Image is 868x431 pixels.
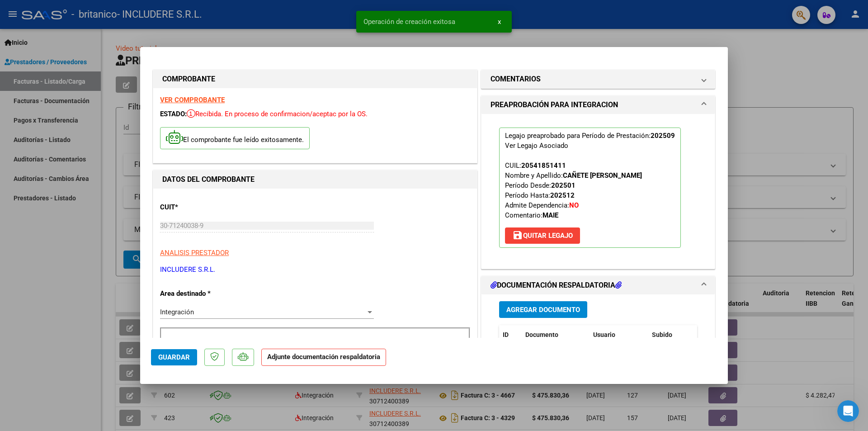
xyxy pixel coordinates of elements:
[505,161,642,219] span: CUIL: Nombre y Apellido: Período Desde: Período Hasta: Admite Dependencia:
[160,249,229,257] span: ANALISIS PRESTADOR
[512,232,573,240] span: Quitar Legajo
[542,211,558,219] strong: MAIE
[522,325,590,345] datatable-header-cell: Documento
[590,325,648,345] datatable-header-cell: Usuario
[505,211,558,219] span: Comentario:
[499,325,522,345] datatable-header-cell: ID
[505,141,568,151] div: Ver Legajo Asociado
[837,400,859,422] iframe: Intercom live chat
[151,349,197,365] button: Guardar
[569,201,579,209] strong: NO
[160,289,253,299] p: Area destinado *
[491,280,622,291] h1: DOCUMENTACIÓN RESPALDATORIA
[648,325,693,345] datatable-header-cell: Subido
[481,96,715,114] mat-expansion-panel-header: PREAPROBACIÓN PARA INTEGRACION
[550,191,575,199] strong: 202512
[491,14,508,30] button: x
[593,331,615,338] span: Usuario
[481,114,715,269] div: PREAPROBACIÓN PARA INTEGRACION
[652,331,672,338] span: Subido
[160,110,187,118] span: ESTADO:
[563,171,642,180] strong: CAÑETE [PERSON_NAME]
[363,17,455,26] span: Operación de creación exitosa
[160,202,253,213] p: CUIT
[505,227,580,244] button: Quitar Legajo
[491,99,618,110] h1: PREAPROBACIÓN PARA INTEGRACION
[481,70,715,88] mat-expansion-panel-header: COMENTARIOS
[160,127,310,149] p: El comprobante fue leído exitosamente.
[525,331,558,338] span: Documento
[187,110,368,118] span: Recibida. En proceso de confirmacion/aceptac por la OS.
[693,325,739,345] datatable-header-cell: Acción
[158,353,190,361] span: Guardar
[162,175,255,184] strong: DATOS DEL COMPROBANTE
[162,75,215,83] strong: COMPROBANTE
[499,128,681,248] p: Legajo preaprobado para Período de Prestación:
[160,308,194,316] span: Integración
[481,276,715,294] mat-expansion-panel-header: DOCUMENTACIÓN RESPALDATORIA
[651,132,675,140] strong: 202509
[160,96,225,104] a: VER COMPROBANTE
[506,306,580,314] span: Agregar Documento
[160,265,470,275] p: INCLUDERE S.R.L.
[267,353,380,361] strong: Adjunte documentación respaldatoria
[512,230,523,241] mat-icon: save
[498,18,501,26] span: x
[551,181,576,189] strong: 202501
[491,74,541,85] h1: COMENTARIOS
[521,161,566,171] div: 20541851411
[503,331,509,338] span: ID
[499,301,587,318] button: Agregar Documento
